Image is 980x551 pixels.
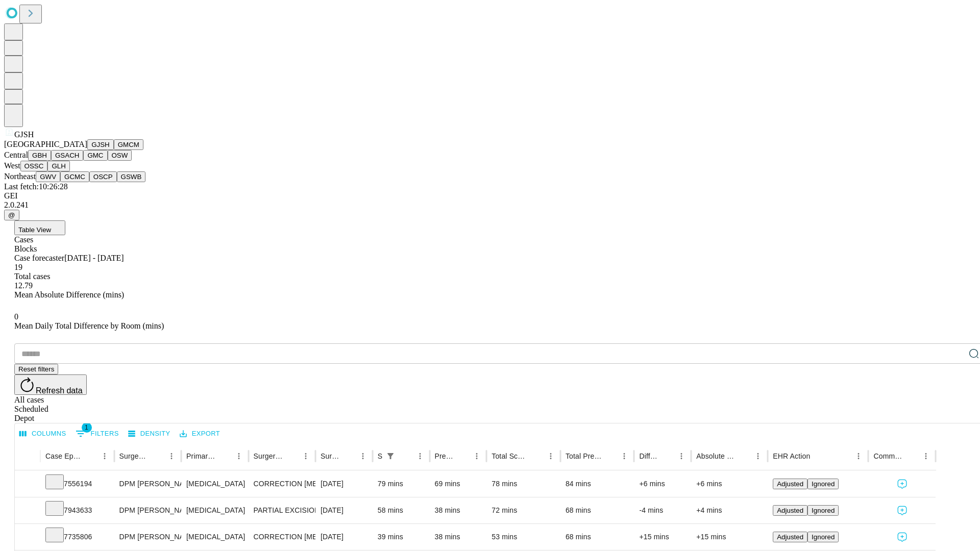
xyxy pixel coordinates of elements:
div: 7943633 [45,497,109,523]
button: Sort [150,449,164,463]
button: Menu [617,449,631,463]
button: Adjusted [773,479,807,489]
div: +4 mins [696,497,763,523]
div: [MEDICAL_DATA] [186,524,243,550]
span: 19 [14,263,22,271]
div: 79 mins [378,471,425,497]
div: [MEDICAL_DATA] [186,497,243,523]
div: CORRECTION [MEDICAL_DATA] [254,524,310,550]
div: 84 mins [566,471,629,497]
button: Export [177,426,223,442]
div: 7735806 [45,524,109,550]
div: 72 mins [492,497,555,523]
button: Sort [660,449,674,463]
button: GCMC [60,171,89,182]
div: Total Predicted Duration [566,452,602,460]
div: 2.0.241 [4,201,976,210]
button: Sort [455,449,470,463]
button: GWV [36,171,60,182]
span: 12.79 [14,281,33,290]
span: Ignored [812,480,835,488]
span: Adjusted [777,533,803,541]
div: 58 mins [378,497,425,523]
button: Menu [751,449,765,463]
span: Table View [18,226,51,234]
button: OSSC [20,161,48,171]
span: Case forecaster [14,254,64,262]
span: [GEOGRAPHIC_DATA] [4,140,87,148]
button: Sort [529,449,544,463]
button: Menu [413,449,427,463]
div: 38 mins [435,497,482,523]
div: [DATE] [321,524,367,550]
button: Sort [904,449,919,463]
div: 38 mins [435,524,482,550]
div: Comments [873,452,903,460]
button: Sort [737,449,751,463]
div: Primary Service [186,452,216,460]
span: [DATE] - [DATE] [64,254,124,262]
div: Case Epic Id [45,452,82,460]
span: Total cases [14,272,50,281]
button: GMC [83,150,107,161]
span: Reset filters [18,365,54,373]
div: -4 mins [639,497,686,523]
button: Menu [97,449,112,463]
div: PARTIAL EXCISION PHALANX OF TOE [254,497,310,523]
div: 68 mins [566,497,629,523]
div: Predicted In Room Duration [435,452,455,460]
button: GSWB [117,171,146,182]
div: DPM [PERSON_NAME] [PERSON_NAME] [119,524,176,550]
button: OSCP [89,171,117,182]
span: Ignored [812,533,835,541]
span: Northeast [4,172,36,181]
button: Sort [341,449,356,463]
button: @ [4,210,19,220]
div: +15 mins [639,524,686,550]
button: Sort [811,449,825,463]
span: 0 [14,312,18,321]
div: +6 mins [639,471,686,497]
button: Menu [470,449,484,463]
button: GSACH [51,150,83,161]
button: Table View [14,220,65,235]
button: Sort [603,449,617,463]
span: Mean Absolute Difference (mins) [14,290,124,299]
div: CORRECTION [MEDICAL_DATA], DOUBLE [MEDICAL_DATA] [254,471,310,497]
button: Menu [851,449,866,463]
div: +6 mins [696,471,763,497]
div: +15 mins [696,524,763,550]
button: Sort [217,449,232,463]
button: Sort [284,449,299,463]
button: Menu [299,449,313,463]
div: DPM [PERSON_NAME] [PERSON_NAME] [119,471,176,497]
div: 1 active filter [383,449,398,463]
button: OSW [108,150,132,161]
div: [DATE] [321,471,367,497]
button: Ignored [807,479,839,489]
div: Surgery Date [321,452,340,460]
button: Expand [20,529,35,546]
button: Adjusted [773,505,807,516]
div: 78 mins [492,471,555,497]
div: Absolute Difference [696,452,736,460]
button: Reset filters [14,364,58,374]
div: Surgery Name [254,452,283,460]
div: [MEDICAL_DATA] [186,471,243,497]
div: Difference [639,452,659,460]
span: Ignored [812,507,835,514]
button: GBH [28,150,51,161]
button: GJSH [87,139,114,150]
button: GLH [47,161,69,171]
button: Density [126,426,173,442]
button: Menu [356,449,370,463]
div: 39 mins [378,524,425,550]
div: Scheduled In Room Duration [378,452,382,460]
button: Refresh data [14,374,87,395]
button: Expand [20,502,35,520]
div: Total Scheduled Duration [492,452,528,460]
button: Ignored [807,505,839,516]
button: GMCM [114,139,143,150]
button: Menu [232,449,246,463]
span: Adjusted [777,480,803,488]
